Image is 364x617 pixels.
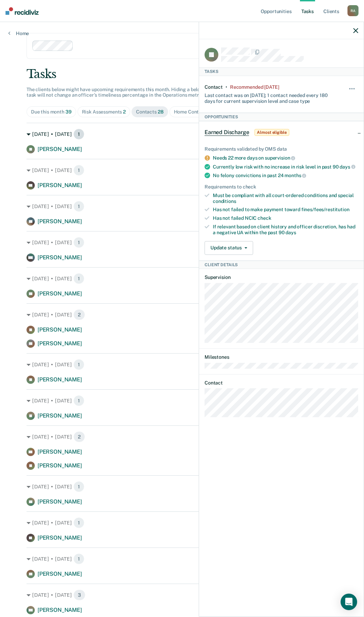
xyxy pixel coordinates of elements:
span: 1 [73,201,84,212]
div: If relevant based on client history and officer discretion, has had a negative UA within the past 90 [213,224,358,236]
span: check [258,215,271,221]
span: Almost eligible [254,129,289,136]
span: [PERSON_NAME] [38,376,82,383]
div: • [226,84,227,90]
span: fines/fees/restitution [301,207,350,212]
span: 1 [73,237,84,248]
span: [PERSON_NAME] [38,182,82,188]
span: [PERSON_NAME] [38,326,82,333]
div: [DATE] • [DATE] [27,237,337,248]
div: Client Details [199,261,364,269]
span: 2 [123,109,126,115]
span: days [285,230,296,235]
div: [DATE] • [DATE] [27,517,337,528]
span: 1 [73,553,84,564]
span: [PERSON_NAME] [38,448,82,455]
div: R A [347,5,358,16]
div: Must be compliant with all court-ordered conditions and special [213,193,358,204]
span: The clients below might have upcoming requirements this month. Hiding a below task will not chang... [27,87,207,98]
span: [PERSON_NAME] [38,498,82,505]
div: [DATE] • [DATE] [27,129,337,140]
span: 3 [73,589,85,600]
div: [DATE] • [DATE] [27,553,337,564]
span: 2 [73,431,85,442]
span: 1 [73,129,84,140]
div: Opportunities [199,113,364,121]
span: [PERSON_NAME] [38,340,82,347]
div: [DATE] • [DATE] [27,395,337,406]
div: Has not failed to make payment toward [213,207,358,213]
span: 1 [73,395,84,406]
div: Requirements validated by OMS data [205,146,358,152]
span: 1 [73,165,84,176]
span: [PERSON_NAME] [38,412,82,419]
span: 1 [73,273,84,284]
div: Open Intercom Messenger [341,594,357,610]
span: 2 [73,309,85,320]
span: [PERSON_NAME] [38,254,82,261]
span: Earned Discharge [205,129,249,136]
div: Contacts [136,109,164,115]
span: [PERSON_NAME] [38,218,82,225]
div: Contact [205,84,223,90]
div: Currently low risk with no increase in risk level in past 90 [213,164,358,170]
div: [DATE] • [DATE] [27,431,337,442]
span: 1 [73,517,84,528]
div: Tasks [27,67,337,81]
span: [PERSON_NAME] [38,607,82,613]
div: No felony convictions in past 24 [213,172,358,178]
div: Earned DischargeAlmost eligible [199,121,364,143]
dt: Contact [205,380,358,386]
span: [PERSON_NAME] [38,146,82,152]
span: days [340,164,355,170]
span: 28 [158,109,164,115]
div: [DATE] • [DATE] [27,273,337,284]
div: [DATE] • [DATE] [27,481,337,492]
div: Risk Assessments [82,109,126,115]
div: [DATE] • [DATE] [27,589,337,600]
dt: Milestones [205,354,358,360]
div: Requirements to check [205,184,358,190]
span: [PERSON_NAME] [38,462,82,469]
a: Home [8,30,29,36]
div: Recommended 4 months ago [230,84,279,90]
div: [DATE] • [DATE] [27,165,337,176]
div: Due this month [31,109,72,115]
div: [DATE] • [DATE] [27,201,337,212]
div: [DATE] • [DATE] [27,359,337,370]
span: [PERSON_NAME] [38,534,82,541]
span: 1 [73,359,84,370]
button: Update status [205,241,253,255]
div: [DATE] • [DATE] [27,309,337,320]
div: Home Contacts [174,109,215,115]
img: Recidiviz [6,7,39,15]
span: 39 [65,109,72,115]
span: months [284,173,306,178]
span: 1 [73,481,84,492]
span: [PERSON_NAME] [38,290,82,297]
div: Last contact was on [DATE]; 1 contact needed every 180 days for current supervision level and cas... [205,90,333,104]
span: conditions [213,198,236,204]
div: Needs 22 more days on supervision [213,155,358,161]
div: Has not failed NCIC [213,215,358,221]
span: [PERSON_NAME] [38,571,82,577]
dt: Supervision [205,274,358,280]
div: Tasks [199,67,364,76]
